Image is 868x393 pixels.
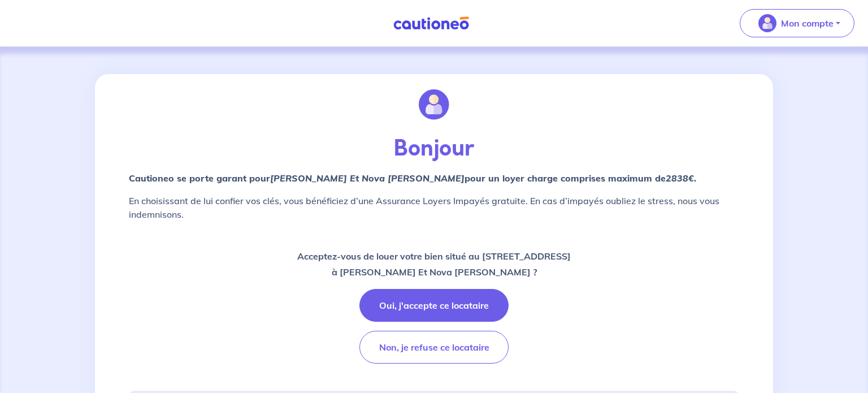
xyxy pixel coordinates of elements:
[129,172,696,184] strong: Cautioneo se porte garant pour pour un loyer charge comprises maximum de .
[359,289,509,322] button: Oui, j'accepte ce locataire
[666,172,694,184] em: 2838€
[359,331,509,364] button: Non, je refuse ce locataire
[740,9,854,37] button: illu_account_valid_menu.svgMon compte
[419,89,449,120] img: illu_account.svg
[389,16,474,31] img: Cautioneo
[781,16,834,30] p: Mon compte
[297,248,571,280] p: Acceptez-vous de louer votre bien situé au [STREET_ADDRESS] à [PERSON_NAME] Et Nova [PERSON_NAME] ?
[758,14,776,32] img: illu_account_valid_menu.svg
[270,172,465,184] em: [PERSON_NAME] Et Nova [PERSON_NAME]
[129,194,739,221] p: En choisissant de lui confier vos clés, vous bénéficiez d’une Assurance Loyers Impayés gratuite. ...
[129,135,739,162] p: Bonjour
